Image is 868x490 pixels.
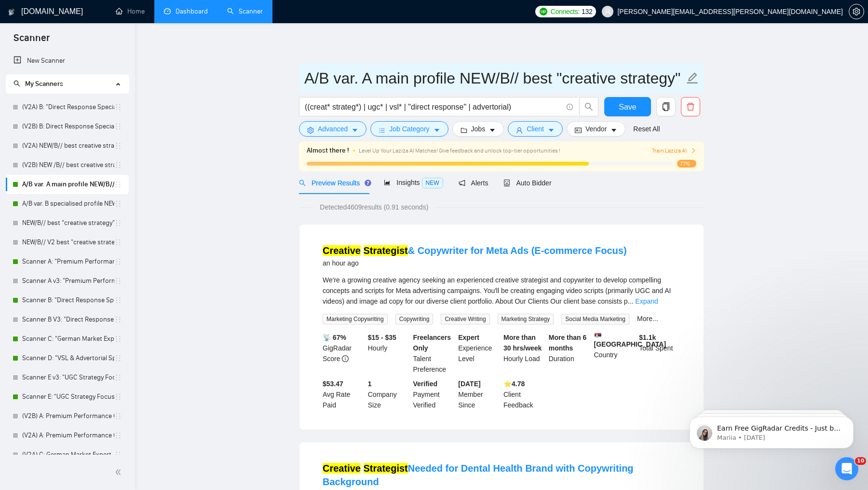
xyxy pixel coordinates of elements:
[527,124,544,134] span: Client
[461,126,467,134] span: folder
[657,102,675,111] span: copy
[503,380,525,388] b: ⭐️ 4.78
[22,233,114,252] a: NEW/B// V2 best "creative strategy" cover letter
[503,179,551,187] span: Auto Bidder
[6,406,129,426] li: (V2B) A: Premium Performance Creative
[370,121,448,137] button: barsJob Categorycaret-down
[6,387,129,406] li: Scanner E: "UGC Strategy Focus"
[411,332,457,375] div: Talent Preference
[14,80,63,88] span: My Scanners
[323,257,627,269] div: an hour ago
[434,126,440,134] span: caret-down
[323,463,361,474] mark: Creative
[323,276,671,305] span: We're a growing creative agency seeking an experienced creative strategist and copywriter to deve...
[691,148,696,154] span: right
[364,179,372,187] div: Tooltip anchor
[849,8,864,15] a: setting
[114,451,122,459] span: holder
[6,329,129,349] li: Scanner C: "German Market Expert"
[452,121,504,137] button: folderJobscaret-down
[502,378,547,410] div: Client Feedback
[22,194,114,213] a: A/B var. B specialised profile NEW/B// best "creative strategy" cover letter
[14,80,20,87] span: search
[6,117,129,136] li: (V2B) B: Direct Response Specialist
[6,51,129,70] li: New Scanner
[471,124,486,134] span: Jobs
[594,332,666,348] b: [GEOGRAPHIC_DATA]
[307,145,349,156] span: Almost there !
[25,80,63,88] span: My Scanners
[592,332,637,375] div: Country
[6,155,129,175] li: (V2B) NEW /B// best creative strategy
[6,426,129,445] li: (V2A) A: Premium Performance Creative
[635,297,658,305] a: Expand
[585,124,607,134] span: Vendor
[628,297,634,305] span: ...
[22,117,114,136] a: (V2B) B: Direct Response Specialist
[22,155,114,175] a: (V2B) NEW /B// best creative strategy
[6,445,129,464] li: (V2A) C: German Market Expert
[6,291,129,310] li: Scanner B: "Direct Response Specialist"
[114,181,122,188] span: holder
[456,332,502,375] div: Experience Level
[6,252,129,271] li: Scanner A: "Premium Performance Creative"
[681,97,700,116] button: delete
[379,126,385,134] span: bars
[6,194,129,213] li: A/B var. B specialised profile NEW/B// best "creative strategy" cover letter
[639,334,656,341] b: $ 1.1k
[575,126,582,134] span: idcard
[22,426,114,445] a: (V2A) A: Premium Performance Creative
[22,136,114,155] a: (V2A) NEW/B// best creative strategy
[114,219,122,227] span: holder
[458,380,480,388] b: [DATE]
[227,7,263,15] a: searchScanner
[323,245,361,256] mark: Creative
[323,245,627,256] a: Creative Strategist& Copywriter for Meta Ads (E-commerce Focus)
[549,334,587,352] b: More than 6 months
[498,314,554,324] span: Marketing Strategy
[413,334,451,352] b: Freelancers Only
[6,175,129,194] li: A/B var. A main profile NEW/B// best "creative strategy" cover letter
[675,396,868,464] iframe: Intercom notifications message
[114,200,122,208] span: holder
[366,378,411,410] div: Company Size
[114,432,122,439] span: holder
[6,310,129,329] li: Scanner B V3: "Direct Response Specialist"
[516,126,523,134] span: user
[368,380,372,388] b: 1
[359,147,560,154] span: Level Up Your Laziza AI Matches! Give feedback and unlock top-tier opportunities !
[413,380,438,388] b: Verified
[114,354,122,362] span: holder
[323,275,680,307] div: We're a growing creative agency seeking an experienced creative strategist and copywriter to deve...
[323,463,634,487] a: Creative StrategistNeeded for Dental Health Brand with Copywriting Background
[384,179,443,186] span: Insights
[114,316,122,323] span: holder
[114,277,122,285] span: holder
[395,314,434,324] span: Copywriting
[307,126,314,134] span: setting
[114,161,122,169] span: holder
[22,445,114,464] a: (V2A) C: German Market Expert
[6,213,129,233] li: NEW/B// best "creative strategy" cover letter
[323,314,388,324] span: Marketing Copywriting
[652,146,696,155] span: Train Laziza AI
[459,180,465,186] span: notification
[547,332,592,375] div: Duration
[299,121,366,137] button: settingAdvancedcaret-down
[323,334,346,341] b: 📡 67%
[114,238,122,246] span: holder
[389,124,429,134] span: Job Category
[318,124,348,134] span: Advanced
[364,463,408,474] mark: Strategist
[22,310,114,329] a: Scanner B V3: "Direct Response Specialist"
[114,412,122,420] span: holder
[304,66,684,90] input: Scanner name...
[6,233,129,252] li: NEW/B// V2 best "creative strategy" cover letter
[366,332,411,375] div: Hourly
[540,8,547,15] img: upwork-logo.png
[502,332,547,375] div: Hourly Load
